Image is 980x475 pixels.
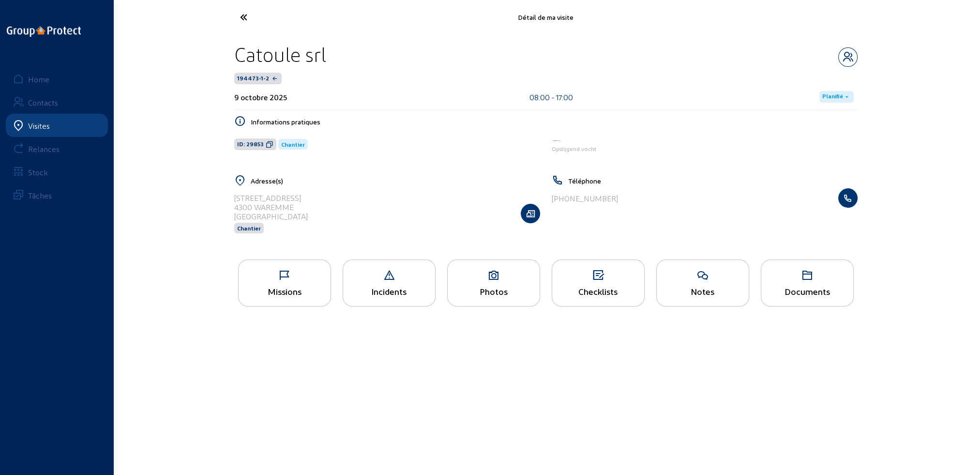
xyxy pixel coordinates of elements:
[6,137,108,160] a: Relances
[7,26,81,37] img: logo-oneline.png
[6,91,108,114] a: Contacts
[28,98,58,107] div: Contacts
[237,225,261,231] span: Chantier
[6,114,108,137] a: Visites
[552,194,618,203] div: [PHONE_NUMBER]
[552,139,561,142] img: Aqua Protect
[239,286,331,296] div: Missions
[552,286,644,296] div: Checklists
[6,184,108,207] a: Tâches
[28,121,50,130] div: Visites
[251,177,540,185] h5: Adresse(s)
[822,93,843,101] span: Planifié
[657,286,749,296] div: Notes
[28,168,48,177] div: Stock
[281,141,305,148] span: Chantier
[552,145,596,152] span: Opstijgend vocht
[234,42,326,67] div: Catoule srl
[6,67,108,91] a: Home
[28,191,52,200] div: Tâches
[234,193,308,202] div: [STREET_ADDRESS]
[251,118,858,126] h5: Informations pratiques
[28,75,49,84] div: Home
[529,92,573,102] div: 08:00 - 17:00
[234,202,308,212] div: 4300 WAREMME
[761,286,853,296] div: Documents
[6,160,108,184] a: Stock
[343,286,435,296] div: Incidents
[448,286,540,296] div: Photos
[234,212,308,221] div: [GEOGRAPHIC_DATA]
[234,92,287,102] div: 9 octobre 2025
[333,13,759,21] div: Détail de ma visite
[237,75,269,82] span: 194473-1-2
[568,177,858,185] h5: Téléphone
[28,144,60,153] div: Relances
[237,140,264,148] span: ID: 29853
